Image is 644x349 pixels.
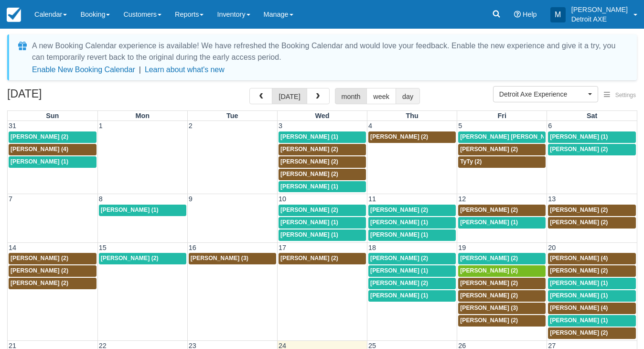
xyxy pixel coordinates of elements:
[99,205,186,216] a: [PERSON_NAME] (1)
[550,207,608,213] span: [PERSON_NAME] (2)
[587,112,597,120] span: Sat
[8,122,17,130] span: 31
[548,131,636,143] a: [PERSON_NAME] (1)
[458,144,546,155] a: [PERSON_NAME] (2)
[550,305,608,311] span: [PERSON_NAME] (4)
[368,278,456,289] a: [PERSON_NAME] (2)
[368,131,456,143] a: [PERSON_NAME] (2)
[458,205,546,216] a: [PERSON_NAME] (2)
[460,158,482,165] span: TyTy (2)
[460,255,518,262] span: [PERSON_NAME] (2)
[279,181,366,193] a: [PERSON_NAME] (1)
[370,231,428,238] span: [PERSON_NAME] (1)
[370,255,428,262] span: [PERSON_NAME] (2)
[498,112,506,120] span: Fri
[280,207,338,213] span: [PERSON_NAME] (2)
[460,219,518,226] span: [PERSON_NAME] (1)
[101,207,159,213] span: [PERSON_NAME] (1)
[8,195,13,203] span: 7
[9,156,97,168] a: [PERSON_NAME] (1)
[9,278,97,289] a: [PERSON_NAME] (2)
[188,244,197,251] span: 16
[280,255,338,262] span: [PERSON_NAME] (2)
[548,265,636,277] a: [PERSON_NAME] (2)
[279,169,366,180] a: [PERSON_NAME] (2)
[550,7,566,22] div: M
[278,122,283,130] span: 3
[458,131,546,143] a: [PERSON_NAME] [PERSON_NAME] (1)
[188,122,193,130] span: 2
[367,244,377,251] span: 18
[499,89,586,99] span: Detroit Axe Experience
[139,65,141,74] span: |
[368,265,456,277] a: [PERSON_NAME] (1)
[370,292,428,299] span: [PERSON_NAME] (1)
[370,219,428,226] span: [PERSON_NAME] (1)
[279,131,366,143] a: [PERSON_NAME] (1)
[547,195,557,203] span: 13
[406,112,418,120] span: Thu
[11,158,68,165] span: [PERSON_NAME] (1)
[368,205,456,216] a: [PERSON_NAME] (2)
[396,88,420,104] button: day
[571,5,628,14] p: [PERSON_NAME]
[370,280,428,286] span: [PERSON_NAME] (2)
[458,315,546,327] a: [PERSON_NAME] (2)
[280,146,338,153] span: [PERSON_NAME] (2)
[368,229,456,241] a: [PERSON_NAME] (1)
[548,303,636,314] a: [PERSON_NAME] (4)
[280,133,338,140] span: [PERSON_NAME] (1)
[98,195,104,203] span: 8
[615,92,636,98] span: Settings
[280,219,338,226] span: [PERSON_NAME] (1)
[550,280,608,286] span: [PERSON_NAME] (1)
[280,158,338,165] span: [PERSON_NAME] (2)
[514,11,521,18] i: Help
[458,253,546,264] a: [PERSON_NAME] (2)
[367,122,373,130] span: 4
[457,122,463,130] span: 5
[8,244,17,251] span: 14
[458,290,546,302] a: [PERSON_NAME] (2)
[460,146,518,153] span: [PERSON_NAME] (2)
[368,217,456,229] a: [PERSON_NAME] (1)
[279,229,366,241] a: [PERSON_NAME] (1)
[7,88,128,106] h2: [DATE]
[101,255,159,262] span: [PERSON_NAME] (2)
[98,122,104,130] span: 1
[548,315,636,327] a: [PERSON_NAME] (1)
[9,265,97,277] a: [PERSON_NAME] (2)
[32,40,625,63] div: A new Booking Calendar experience is available! We have refreshed the Booking Calendar and would ...
[370,207,428,213] span: [PERSON_NAME] (2)
[7,8,21,22] img: checkfront-main-nav-mini-logo.png
[368,290,456,302] a: [PERSON_NAME] (1)
[550,292,608,299] span: [PERSON_NAME] (1)
[98,244,107,251] span: 15
[550,219,608,226] span: [PERSON_NAME] (2)
[11,133,68,140] span: [PERSON_NAME] (2)
[99,253,186,264] a: [PERSON_NAME] (2)
[458,265,546,277] a: [PERSON_NAME] (2)
[550,317,608,324] span: [PERSON_NAME] (1)
[458,156,546,168] a: TyTy (2)
[335,88,367,104] button: month
[460,305,518,311] span: [PERSON_NAME] (3)
[279,253,366,264] a: [PERSON_NAME] (2)
[460,280,518,286] span: [PERSON_NAME] (2)
[548,327,636,339] a: [PERSON_NAME] (2)
[226,112,238,120] span: Tue
[135,112,150,120] span: Mon
[9,253,97,264] a: [PERSON_NAME] (2)
[598,88,642,102] button: Settings
[523,11,537,18] span: Help
[458,278,546,289] a: [PERSON_NAME] (2)
[548,217,636,229] a: [PERSON_NAME] (2)
[11,267,68,274] span: [PERSON_NAME] (2)
[11,255,68,262] span: [PERSON_NAME] (2)
[11,280,68,286] span: [PERSON_NAME] (2)
[367,195,377,203] span: 11
[280,171,338,177] span: [PERSON_NAME] (2)
[548,205,636,216] a: [PERSON_NAME] (2)
[272,88,307,104] button: [DATE]
[368,253,456,264] a: [PERSON_NAME] (2)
